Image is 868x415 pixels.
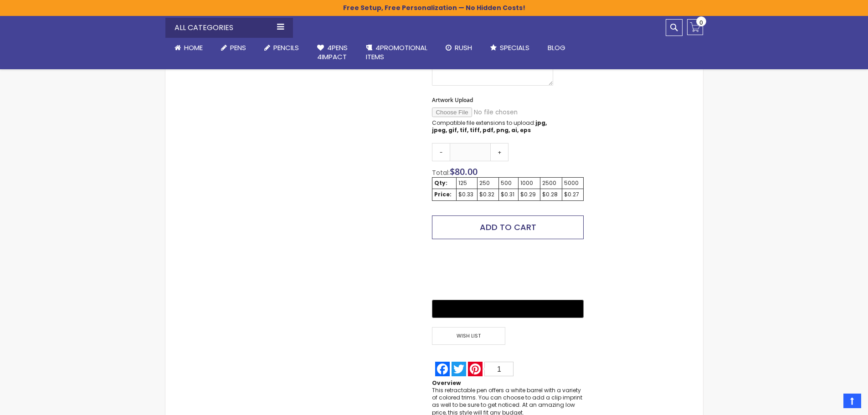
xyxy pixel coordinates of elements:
button: Add to Cart [432,215,583,239]
span: Specials [500,43,529,52]
span: Pens [230,43,246,52]
span: Pencils [273,43,299,52]
span: 80.00 [455,165,478,178]
a: - [432,143,450,161]
a: Blog [539,38,575,58]
span: 4PROMOTIONAL ITEMS [366,43,427,61]
div: $0.27 [564,191,581,198]
div: 1000 [520,179,538,187]
a: Specials [481,38,539,58]
iframe: Google Customer Reviews [793,390,868,415]
div: $0.29 [520,191,538,198]
span: Home [184,43,203,52]
iframe: PayPal [432,246,583,293]
span: Wish List [432,327,505,345]
div: $0.28 [542,191,560,198]
span: 1 [497,365,501,373]
a: Pencils [255,38,308,58]
div: 2500 [542,179,560,187]
a: + [490,143,508,161]
span: Blog [548,43,565,52]
div: 250 [479,179,497,187]
a: Pens [212,38,255,58]
a: Rush [437,38,481,58]
strong: Qty: [434,179,447,187]
div: $0.33 [458,191,476,198]
a: 0 [687,19,703,35]
span: $ [450,165,478,178]
div: 125 [458,179,476,187]
p: Compatible file extensions to upload: [432,119,553,134]
strong: Overview [432,379,461,387]
div: 500 [501,179,516,187]
a: 4PROMOTIONALITEMS [357,38,437,67]
span: 4Pens 4impact [317,43,348,61]
span: Total: [432,168,450,177]
div: $0.32 [479,191,497,198]
span: 0 [699,18,703,27]
span: Add to Cart [480,221,536,233]
a: Facebook [434,362,451,376]
div: $0.31 [501,191,516,198]
a: Twitter [451,362,467,376]
strong: jpg, jpeg, gif, tif, tiff, pdf, png, ai, eps [432,119,547,134]
div: 5000 [564,179,581,187]
span: Artwork Upload [432,96,473,104]
div: All Categories [165,18,293,38]
a: 4Pens4impact [308,38,357,67]
strong: Price: [434,190,452,198]
button: Buy with GPay [432,300,583,318]
span: Rush [455,43,472,52]
a: Home [165,38,212,58]
a: Wish List [432,327,508,345]
a: Pinterest1 [467,362,514,376]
